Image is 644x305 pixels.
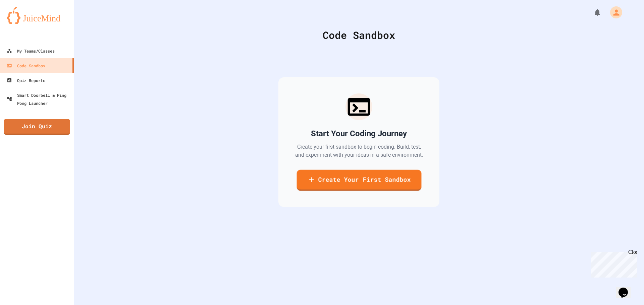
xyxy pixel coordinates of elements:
[7,91,71,107] div: Smart Doorbell & Ping Pong Launcher
[616,278,637,298] iframe: chat widget
[91,27,627,43] div: Code Sandbox
[297,170,421,191] a: Create Your First Sandbox
[3,3,46,43] div: Chat with us now!Close
[7,47,55,55] div: My Teams/Classes
[294,143,423,159] p: Create your first sandbox to begin coding. Build, test, and experiment with your ideas in a safe ...
[7,7,67,24] img: logo-orange.svg
[4,119,70,135] a: Join Quiz
[311,128,407,139] h2: Start Your Coding Journey
[7,76,45,84] div: Quiz Reports
[603,5,624,20] div: My Account
[581,7,603,18] div: My Notifications
[588,249,637,278] iframe: chat widget
[7,62,45,70] div: Code Sandbox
